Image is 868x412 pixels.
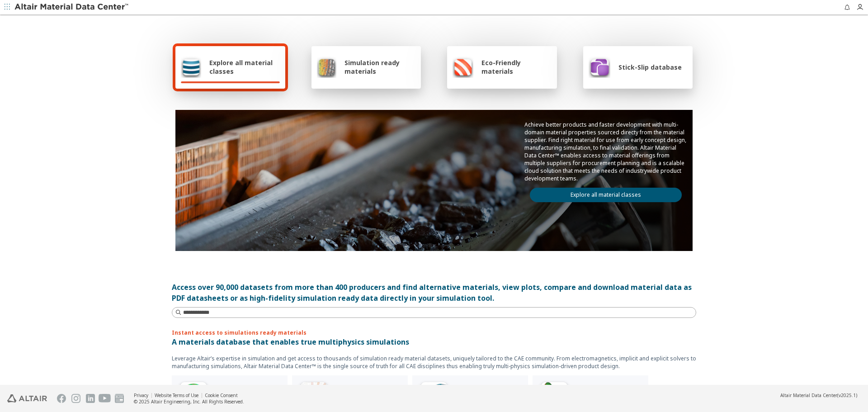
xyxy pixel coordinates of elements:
[524,121,687,182] p: Achieve better products and faster development with multi-domain material properties sourced dire...
[780,392,857,398] div: (v2025.1)
[134,398,244,405] div: © 2025 Altair Engineering, Inc. All Rights Reserved.
[481,58,551,76] span: Eco-Friendly materials
[181,56,201,78] img: Explore all material classes
[134,392,148,398] a: Privacy
[317,56,336,78] img: Simulation ready materials
[780,392,837,398] span: Altair Material Data Center
[209,58,280,76] span: Explore all material classes
[344,58,415,76] span: Simulation ready materials
[618,63,682,71] span: Stick-Slip database
[530,188,682,202] a: Explore all material classes
[172,329,696,336] p: Instant access to simulations ready materials
[589,56,610,78] img: Stick-Slip database
[172,336,696,347] p: A materials database that enables true multiphysics simulations
[205,392,238,398] a: Cookie Consent
[453,56,473,78] img: Eco-Friendly materials
[155,392,198,398] a: Website Terms of Use
[172,355,696,370] p: Leverage Altair’s expertise in simulation and get access to thousands of simulation ready materia...
[172,282,696,303] div: Access over 90,000 datasets from more than 400 producers and find alternative materials, view plo...
[7,394,47,403] img: Altair Engineering
[14,3,130,12] img: Altair Material Data Center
